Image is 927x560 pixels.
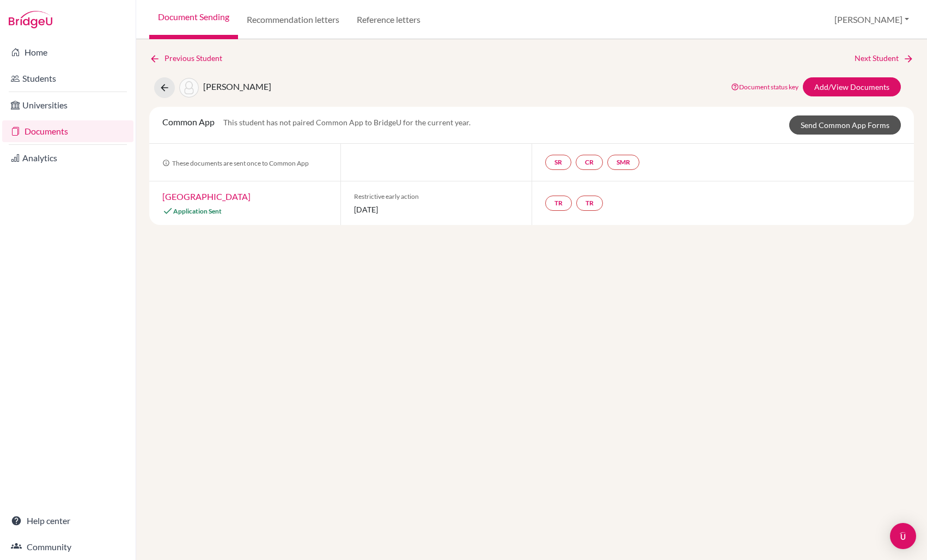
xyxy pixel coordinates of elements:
[2,536,133,558] a: Community
[173,207,222,215] span: Application Sent
[803,77,901,96] a: Add/View Documents
[890,523,916,549] div: Open Intercom Messenger
[789,115,901,135] a: Send Common App Forms
[2,120,133,142] a: Documents
[162,191,251,202] a: [GEOGRAPHIC_DATA]
[855,52,914,64] a: Next Student
[2,94,133,116] a: Universities
[607,155,639,170] a: SMR
[731,83,798,91] a: Document status key
[2,68,133,89] a: Students
[354,204,519,215] span: [DATE]
[576,196,603,211] a: TR
[2,41,133,63] a: Home
[223,118,471,127] span: This student has not paired Common App to BridgeU for the current year.
[162,159,309,167] span: These documents are sent once to Common App
[2,147,133,169] a: Analytics
[9,11,52,28] img: Bridge-U
[149,52,231,64] a: Previous Student
[576,155,603,170] a: CR
[203,81,271,92] span: [PERSON_NAME]
[545,155,571,170] a: SR
[545,196,572,211] a: TR
[830,9,914,30] button: [PERSON_NAME]
[2,510,133,532] a: Help center
[162,117,215,127] span: Common App
[354,192,519,202] span: Restrictive early action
